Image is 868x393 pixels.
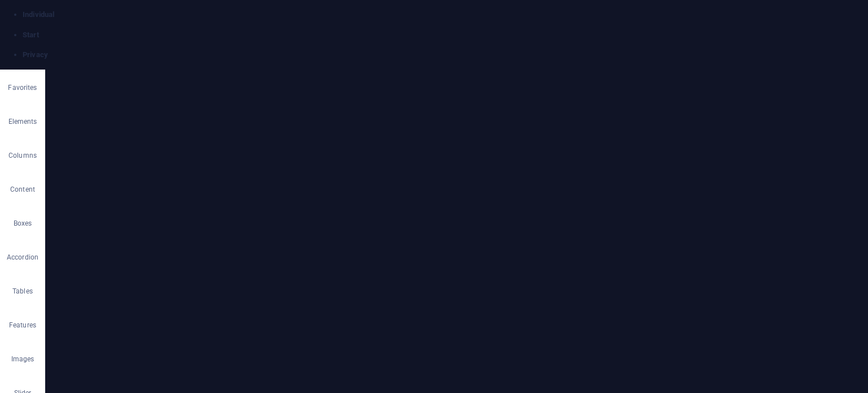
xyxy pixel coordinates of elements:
[8,151,37,160] p: Columns
[14,219,32,228] p: Boxes
[9,321,36,330] p: Features
[23,50,868,60] h4: Privacy
[10,185,35,194] p: Content
[11,355,34,364] p: Images
[12,287,33,296] p: Tables
[7,253,38,262] p: Accordion
[23,10,868,20] h4: Individual
[23,30,868,40] h4: Start
[8,83,37,92] p: Favorites
[8,117,37,126] p: Elements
